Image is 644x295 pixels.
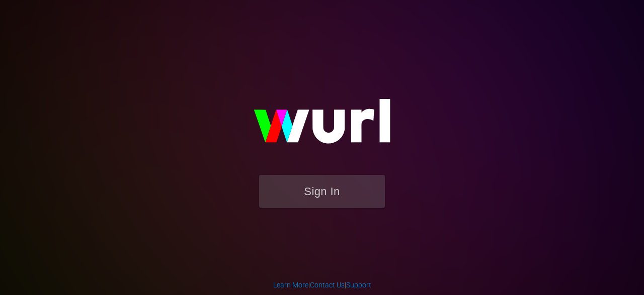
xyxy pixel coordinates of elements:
img: wurl-logo-on-black-223613ac3d8ba8fe6dc639794a292ebdb59501304c7dfd60c99c58986ef67473.svg [221,77,423,175]
button: Sign In [259,175,385,208]
a: Support [346,281,371,289]
a: Learn More [273,281,308,289]
a: Contact Us [310,281,345,289]
div: | | [273,280,371,290]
